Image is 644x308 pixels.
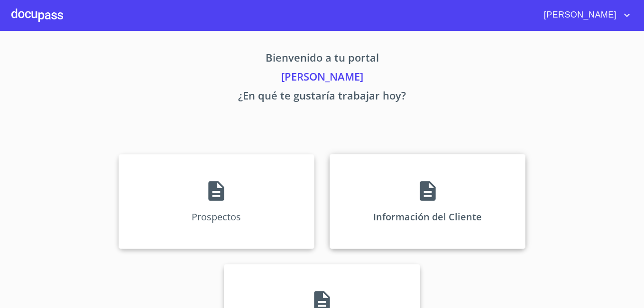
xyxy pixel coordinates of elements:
[373,210,482,223] p: Información del Cliente
[537,8,633,23] button: account of current user
[30,69,614,88] p: [PERSON_NAME]
[537,8,621,23] span: [PERSON_NAME]
[192,210,241,223] p: Prospectos
[30,88,614,107] p: ¿En qué te gustaría trabajar hoy?
[30,50,614,69] p: Bienvenido a tu portal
